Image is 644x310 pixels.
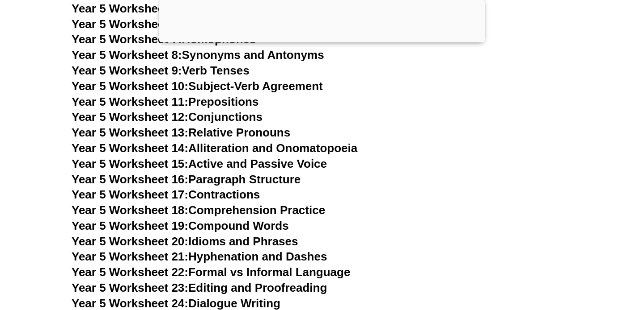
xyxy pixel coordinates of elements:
a: Year 5 Worksheet 20:Idioms and Phrases [72,235,298,248]
a: Year 5 Worksheet 10:Subject-Verb Agreement [72,79,323,93]
span: Year 5 Worksheet 7: [72,33,182,46]
span: Year 5 Worksheet 18: [72,203,188,217]
span: Year 5 Worksheet 17: [72,188,188,201]
span: Year 5 Worksheet 11: [72,95,188,108]
a: Year 5 Worksheet 15:Active and Passive Voice [72,157,327,170]
a: Year 5 Worksheet 21:Hyphenation and Dashes [72,250,327,263]
span: Year 5 Worksheet 15: [72,157,188,170]
span: Year 5 Worksheet 22: [72,265,188,279]
a: Year 5 Worksheet 7:Homophones [72,33,256,46]
a: Year 5 Worksheet 12:Conjunctions [72,110,263,124]
span: Year 5 Worksheet 12: [72,110,188,124]
span: Year 5 Worksheet 23: [72,281,188,294]
a: Year 5 Worksheet 6:Prefixes and Suffixes [72,17,299,31]
a: Year 5 Worksheet 17:Contractions [72,188,260,201]
span: Year 5 Worksheet 6: [72,17,182,31]
a: Year 5 Worksheet 16:Paragraph Structure [72,173,301,186]
a: Year 5 Worksheet 22:Formal vs Informal Language [72,265,350,279]
span: Year 5 Worksheet 9: [72,64,182,77]
a: Year 5 Worksheet 23:Editing and Proofreading [72,281,327,294]
span: Year 5 Worksheet 5: [72,2,182,15]
span: Year 5 Worksheet 14: [72,141,188,155]
span: Year 5 Worksheet 8: [72,48,182,62]
a: Year 5 Worksheet 19:Compound Words [72,219,289,232]
a: Year 5 Worksheet 8:Synonyms and Antonyms [72,48,324,62]
a: Year 5 Worksheet 9:Verb Tenses [72,64,250,77]
span: Year 5 Worksheet 10: [72,79,188,93]
span: Year 5 Worksheet 21: [72,250,188,263]
span: Year 5 Worksheet 24: [72,297,188,310]
a: Year 5 Worksheet 14:Alliteration and Onomatopoeia [72,141,357,155]
a: Year 5 Worksheet 13:Relative Pronouns [72,126,290,139]
span: Year 5 Worksheet 19: [72,219,188,232]
span: Year 5 Worksheet 16: [72,173,188,186]
span: Year 5 Worksheet 13: [72,126,188,139]
span: Year 5 Worksheet 20: [72,235,188,248]
a: Year 5 Worksheet 5:Punctuation Review [72,2,292,15]
iframe: Chat Widget [491,209,644,310]
a: Year 5 Worksheet 11:Prepositions [72,95,258,108]
a: Year 5 Worksheet 24:Dialogue Writing [72,297,280,310]
a: Year 5 Worksheet 18:Comprehension Practice [72,203,325,217]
